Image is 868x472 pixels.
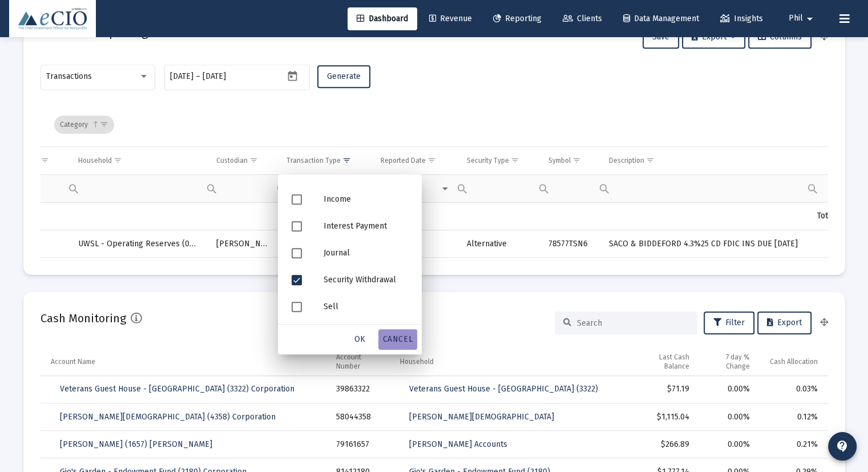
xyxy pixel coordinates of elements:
[632,431,697,458] td: $266.89
[409,412,554,422] span: [PERSON_NAME][DEMOGRAPHIC_DATA]
[357,14,408,23] span: Dashboard
[758,431,828,458] td: 0.21%
[720,14,763,23] span: Insights
[705,439,749,450] div: 0.00%
[78,156,112,165] div: Household
[484,7,551,30] a: Reporting
[540,230,601,258] td: 78577TSN6
[632,403,697,431] td: $1,115.04
[643,26,679,49] button: Save
[51,433,221,456] a: [PERSON_NAME] (1657) [PERSON_NAME]
[614,7,708,30] a: Data Management
[632,348,697,375] td: Column Last Cash Balance
[705,411,749,423] div: 0.00%
[54,103,820,146] div: Data grid toolbar
[767,318,802,327] span: Export
[18,7,87,30] img: Dashboard
[705,353,749,371] div: 7 day % Change
[314,293,417,320] div: Sell
[114,156,122,165] span: Show filter options for column 'Household'
[208,174,278,202] td: Filter cell
[400,433,516,456] a: [PERSON_NAME] Accounts
[713,318,745,327] span: Filter
[748,26,812,49] button: Columns
[572,156,581,165] span: Show filter options for column 'Symbol'
[775,7,830,30] button: Phil
[342,156,350,165] span: Show filter options for column 'Transaction Type'
[373,147,458,174] td: Column Reported Date
[70,147,208,174] td: Column Household
[378,329,417,350] div: Cancel
[54,115,114,134] div: Category
[314,239,417,266] div: Journal
[208,230,278,258] td: [PERSON_NAME]
[348,7,417,30] a: Dashboard
[459,230,540,258] td: Alternative
[51,378,304,401] a: Veterans Guest House - [GEOGRAPHIC_DATA] (3322) Corporation
[409,384,598,394] span: Veterans Guest House - [GEOGRAPHIC_DATA] (3322)
[203,72,257,81] input: End date
[327,71,361,81] span: Generate
[711,7,772,30] a: Insights
[548,156,571,165] div: Symbol
[540,174,601,202] td: Filter cell
[284,67,301,84] button: Open calendar
[51,406,285,429] a: [PERSON_NAME][DEMOGRAPHIC_DATA] (4358) Corporation
[646,156,655,165] span: Show filter options for column 'Description'
[328,431,392,458] td: 79161657
[632,376,697,403] td: $71.19
[429,14,472,23] span: Revenue
[70,174,208,202] td: Filter cell
[249,156,258,165] span: Show filter options for column 'Custodian'
[328,376,392,403] td: 39863322
[170,72,193,81] input: Start date
[100,120,108,129] span: Show filter options for column 'undefined'
[342,329,378,350] div: OK
[697,348,757,375] td: Column 7 day % Change
[400,406,563,429] a: [PERSON_NAME][DEMOGRAPHIC_DATA]
[208,147,278,174] td: Column Custodian
[493,14,542,23] span: Reporting
[60,412,276,422] span: [PERSON_NAME][DEMOGRAPHIC_DATA] (4358) Corporation
[41,103,828,258] div: Data grid
[41,309,126,327] h2: Cash Monitoring
[601,174,809,202] td: Filter cell
[317,65,370,88] button: Generate
[758,376,828,403] td: 0.03%
[554,7,611,30] a: Clients
[835,439,849,453] mat-icon: contact_support
[705,383,749,395] div: 0.00%
[196,72,200,81] span: –
[70,230,208,258] td: UWSL - Operating Reserves (0899)
[314,186,417,213] div: Income
[278,174,422,354] div: Filter options
[420,7,481,30] a: Revenue
[328,403,392,431] td: 58044358
[704,311,754,334] button: Filter
[328,348,392,375] td: Column Account Number
[427,156,436,165] span: Show filter options for column 'Reported Date'
[41,348,329,375] td: Column Account Name
[577,318,689,328] input: Search
[51,357,95,366] div: Account Name
[757,311,812,334] button: Export
[758,403,828,431] td: 0.12%
[354,334,366,344] span: OK
[392,348,632,375] td: Column Household
[770,357,818,366] div: Cash Allocation
[314,266,417,293] div: Security Withdrawal
[540,147,601,174] td: Column Symbol
[60,384,294,394] span: Veterans Guest House - [GEOGRAPHIC_DATA] (3322) Corporation
[609,156,644,165] div: Description
[758,348,828,375] td: Column Cash Allocation
[381,156,426,165] div: Reported Date
[467,156,509,165] div: Security Type
[682,26,745,49] button: Export
[459,174,540,202] td: Filter cell
[314,213,417,239] div: Interest Payment
[803,7,817,30] mat-icon: arrow_drop_down
[789,14,803,23] span: Phil
[383,334,413,344] span: Cancel
[511,156,519,165] span: Show filter options for column 'Security Type'
[601,147,809,174] td: Column Description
